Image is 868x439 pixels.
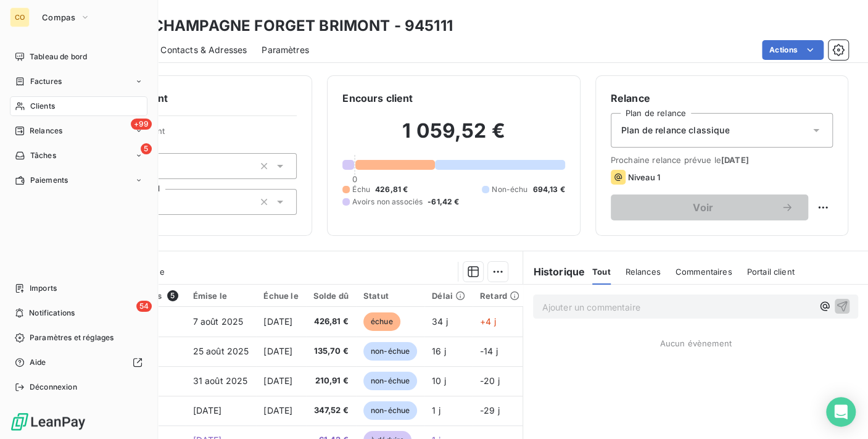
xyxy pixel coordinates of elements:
h3: SARL CHAMPAGNE FORGET BRIMONT - 945111 [109,15,453,37]
span: Paramètres [262,44,309,56]
span: Relances [30,125,62,136]
span: [DATE] [263,375,292,386]
span: [DATE] [263,316,292,327]
span: non-échue [363,342,417,361]
span: 16 j [432,346,446,356]
span: Compas [42,12,75,22]
h2: 1 059,52 € [342,119,564,156]
span: -14 j [480,346,498,356]
span: [DATE] [263,405,292,416]
span: Avoirs non associés [352,196,423,207]
span: Aide [30,357,46,368]
span: Factures [30,76,62,87]
span: Prochaine relance prévue le [611,155,833,165]
span: 5 [167,290,178,301]
span: Non-échu [492,184,527,195]
span: Tout [592,267,611,277]
span: 426,81 € [313,316,349,328]
span: +4 j [480,316,496,327]
span: non-échue [363,372,417,390]
span: -61,42 € [428,196,459,207]
h6: Historique [523,264,585,279]
a: Aide [10,353,147,372]
span: Clients [30,101,55,112]
span: Commentaires [676,267,732,277]
span: Imports [30,283,57,294]
span: Déconnexion [30,382,77,393]
span: 31 août 2025 [193,375,248,386]
div: Échue le [263,291,298,301]
img: Logo LeanPay [10,412,86,432]
span: 210,91 € [313,375,349,387]
span: Notifications [29,307,75,319]
span: Tâches [30,150,56,161]
button: Voir [611,194,808,220]
span: échue [363,312,400,331]
span: +99 [131,119,152,130]
span: -20 j [480,375,500,386]
span: Paramètres et réglages [30,332,114,343]
span: 1 j [432,405,440,416]
span: 54 [136,301,152,312]
div: Émise le [193,291,249,301]
span: [DATE] [193,405,222,416]
span: Aucun évènement [660,338,732,348]
span: 694,13 € [532,184,564,195]
span: 426,81 € [375,184,408,195]
span: Contacts & Adresses [160,44,247,56]
span: Plan de relance classique [621,124,730,136]
span: 25 août 2025 [193,346,249,356]
span: 5 [141,143,152,154]
span: non-échue [363,401,417,420]
h6: Relance [611,91,833,106]
div: Retard [480,291,519,301]
span: Niveau 1 [628,172,660,182]
span: 7 août 2025 [193,316,244,327]
span: [DATE] [263,346,292,356]
div: Délai [432,291,465,301]
span: 10 j [432,375,446,386]
span: 34 j [432,316,448,327]
span: 135,70 € [313,345,349,357]
h6: Encours client [342,91,413,106]
h6: Informations client [75,91,297,106]
span: 0 [352,174,357,184]
span: Voir [626,203,781,212]
div: Solde dû [313,291,349,301]
span: Propriétés Client [99,126,297,143]
div: Statut [363,291,417,301]
span: 347,52 € [313,404,349,417]
span: [DATE] [721,155,749,165]
span: Relances [626,267,661,277]
div: CO [10,7,30,27]
span: Portail client [747,267,795,277]
span: Échu [352,184,370,195]
span: Tableau de bord [30,51,87,62]
span: Paiements [30,175,68,186]
span: -29 j [480,405,500,416]
button: Actions [762,40,824,60]
div: Open Intercom Messenger [826,397,856,427]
